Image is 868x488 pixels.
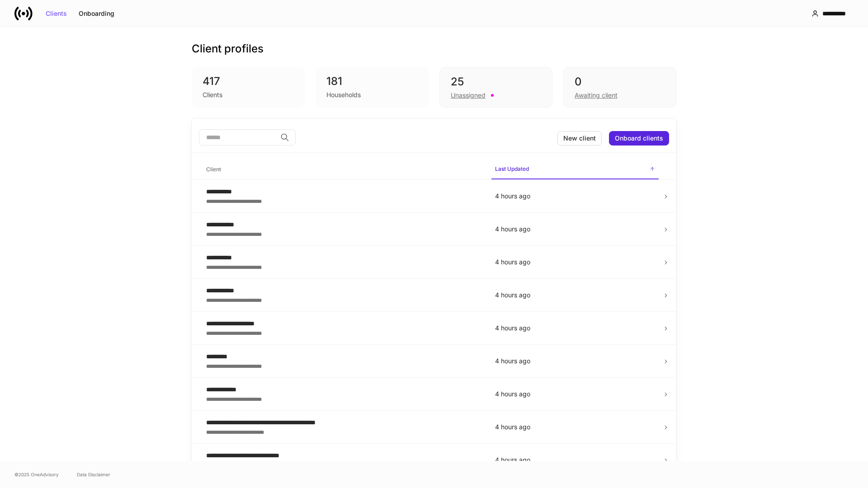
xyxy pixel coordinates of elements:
p: 4 hours ago [495,455,655,465]
div: Onboarding [79,10,114,17]
p: 4 hours ago [495,357,655,366]
div: Clients [46,10,67,17]
div: Awaiting client [575,91,618,100]
p: 4 hours ago [495,389,655,399]
p: 4 hours ago [495,324,655,333]
p: 4 hours ago [495,258,655,267]
div: Onboard clients [615,135,663,141]
span: © 2025 OneAdvisory [14,471,59,478]
p: 4 hours ago [495,192,655,201]
button: Onboarding [73,6,120,21]
div: New client [563,135,596,141]
span: Last Updated [491,160,659,179]
h6: Last Updated [495,164,529,173]
div: Clients [203,90,222,99]
p: 4 hours ago [495,422,655,432]
div: Households [326,90,361,99]
span: Client [203,160,484,179]
div: 25 [451,75,541,89]
a: Data Disclaimer [77,471,110,478]
button: Onboard clients [609,131,669,145]
h3: Client profiles [192,42,264,56]
div: 0Awaiting client [563,67,676,108]
div: 417 [203,74,294,89]
div: 25Unassigned [439,67,552,108]
div: 181 [326,74,418,89]
h6: Client [206,165,221,174]
div: 0 [575,75,665,89]
div: Unassigned [451,91,486,100]
button: Clients [40,6,73,21]
p: 4 hours ago [495,291,655,300]
button: New client [557,131,602,145]
p: 4 hours ago [495,225,655,234]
